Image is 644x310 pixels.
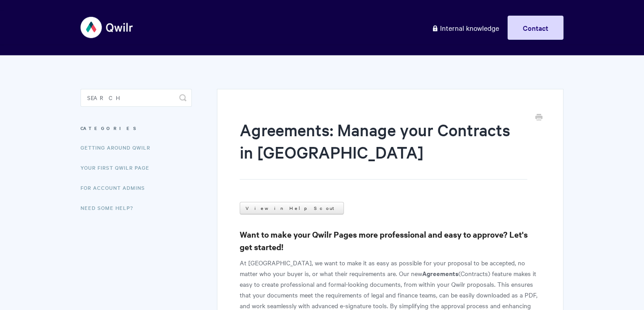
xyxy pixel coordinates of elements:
[80,89,192,107] input: Search
[80,138,157,156] a: Getting Around Qwilr
[80,11,134,44] img: Qwilr Help Center
[80,199,140,217] a: Need Some Help?
[80,120,192,136] h3: Categories
[240,118,527,180] h1: Agreements: Manage your Contracts in [GEOGRAPHIC_DATA]
[80,179,152,197] a: For Account Admins
[425,16,506,40] a: Internal knowledge
[422,268,458,278] b: Agreements
[535,113,542,123] a: Print this Article
[508,16,563,40] a: Contact
[240,202,344,214] a: View in Help Scout
[240,228,541,253] h3: Want to make your Qwilr Pages more professional and easy to approve? Let's get started!
[80,159,156,176] a: Your First Qwilr Page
